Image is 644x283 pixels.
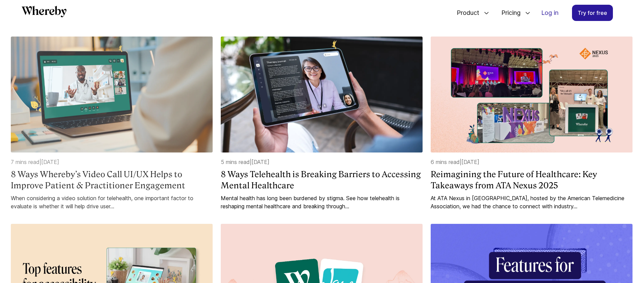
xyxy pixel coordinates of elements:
a: Mental health has long been burdened by stigma. See how telehealth is reshaping mental healthcare... [221,194,423,210]
p: 6 mins read | [DATE] [431,158,633,166]
span: Pricing [495,2,522,24]
a: 8 Ways Telehealth is Breaking Barriers to Accessing Mental Healthcare [221,169,423,191]
a: Try for free [572,5,613,21]
svg: Whereby [22,6,67,17]
span: Product [450,2,481,24]
a: Whereby [22,6,67,20]
a: Reimagining the Future of Healthcare: Key Takeaways from ATA Nexus 2025 [431,169,633,191]
p: 5 mins read | [DATE] [221,158,423,166]
p: 7 mins read | [DATE] [11,158,213,166]
a: Log in [536,5,564,21]
a: When considering a video solution for telehealth, one important factor to evaluate is whether it ... [11,194,213,210]
a: 8 Ways Whereby’s Video Call UI/UX Helps to Improve Patient & Practitioner Engagement [11,169,213,191]
a: At ATA Nexus in [GEOGRAPHIC_DATA], hosted by the American Telemedicine Association, we had the ch... [431,194,633,210]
